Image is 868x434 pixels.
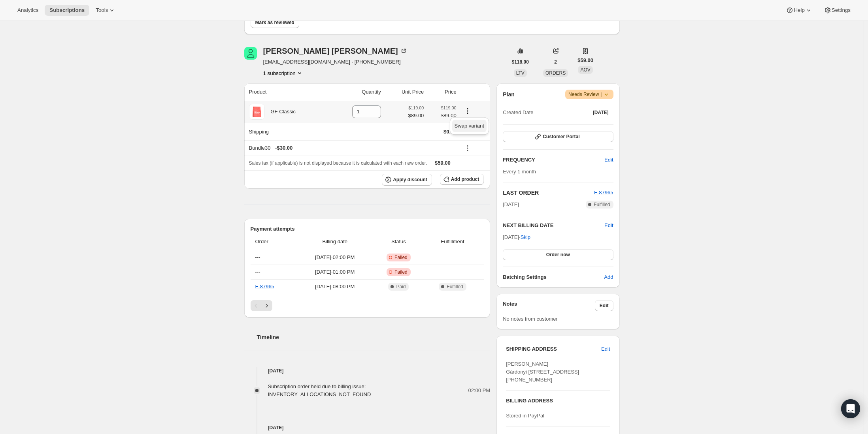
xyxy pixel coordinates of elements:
span: Failed [394,254,408,261]
small: $119.00 [408,105,424,110]
span: No notes from customer [503,316,558,322]
span: Fulfilled [594,201,610,208]
span: [PERSON_NAME] Gárdonyi [STREET_ADDRESS] [PHONE_NUMBER] [506,361,579,383]
span: [DATE] · [503,234,530,240]
span: Swap variant [455,123,484,129]
h2: Timeline [257,333,491,341]
span: [DATE] · 08:00 PM [298,283,371,291]
button: F-87965 [594,189,613,197]
span: $59.00 [577,56,593,64]
span: Mark as reviewed [255,19,294,26]
button: Edit [596,343,615,355]
h3: SHIPPING ADDRESS [506,345,601,353]
button: Settings [819,5,855,16]
span: Tools [96,7,108,13]
h3: BILLING ADDRESS [506,397,610,405]
span: $59.00 [435,160,451,166]
a: F-87965 [594,190,613,195]
span: $118.00 [512,59,529,65]
button: Analytics [13,5,43,16]
h2: Payment attempts [251,225,484,233]
button: Product actions [461,107,474,115]
span: Needs Review [568,90,610,98]
span: Billing date [298,238,371,246]
span: 02:00 PM [468,387,491,395]
th: Quantity [330,83,383,101]
span: 2 [554,59,557,65]
span: Order now [546,252,570,258]
span: Edit [600,302,609,309]
span: --- [255,269,260,275]
span: Fulfilled [447,284,463,290]
button: Tools [91,5,121,16]
th: Product [244,83,330,101]
h2: NEXT BILLING DATE [503,222,604,229]
th: Price [426,83,459,101]
div: GF Classic [265,108,296,116]
span: --- [255,254,260,260]
span: $0.00 [443,129,457,135]
h2: Plan [503,90,515,98]
th: Shipping [244,123,330,140]
button: $118.00 [507,56,534,68]
span: Add product [451,176,479,182]
button: Help [781,5,817,16]
button: 2 [549,56,562,68]
span: ORDERS [545,70,566,76]
span: - $30.00 [275,144,292,152]
th: Order [251,233,296,250]
button: Next [261,300,272,311]
th: Unit Price [383,83,426,101]
span: Created Date [503,109,533,116]
span: Settings [832,7,851,13]
span: Subscription order held due to billing issue: INVENTORY_ALLOCATIONS_NOT_FOUND [268,383,371,397]
button: [DATE] [588,107,613,118]
h2: FREQUENCY [503,156,604,164]
span: [DATE] [503,201,519,209]
button: Edit [595,300,613,311]
span: Stored in PayPal [506,413,544,419]
span: Sales tax (if applicable) is not displayed because it is calculated with each new order. [249,160,427,166]
button: Apply discount [382,174,432,186]
button: Customer Portal [503,131,613,142]
small: $119.00 [441,105,456,110]
h6: Batching Settings [503,273,604,281]
nav: Pagination [251,300,484,311]
button: Product actions [263,69,304,77]
span: | [601,91,602,98]
button: Subscriptions [45,5,89,16]
h4: [DATE] [244,424,491,432]
div: Bundle30 [249,144,457,152]
button: Order now [503,249,613,260]
span: Analytics [17,7,38,13]
span: Status [376,238,421,246]
span: Help [794,7,804,13]
span: $89.00 [408,112,424,120]
span: $89.00 [428,112,456,120]
span: Brian Velez [244,47,257,60]
button: Edit [600,154,618,166]
button: Swap variant [452,120,487,132]
span: Every 1 month [503,169,536,175]
span: Edit [601,345,610,353]
span: [DATE] · 02:00 PM [298,254,371,261]
div: [PERSON_NAME] [PERSON_NAME] [263,47,408,55]
button: Mark as reviewed [251,17,299,28]
span: [DATE] · 01:00 PM [298,268,371,276]
div: Open Intercom Messenger [841,399,860,418]
button: Add product [440,174,484,185]
span: Failed [394,269,408,275]
span: Apply discount [393,177,427,183]
span: Skip [521,233,530,241]
button: Add [599,271,618,284]
a: F-87965 [255,284,274,289]
span: Fulfillment [426,238,479,246]
h3: Notes [503,300,595,311]
h4: [DATE] [244,367,491,375]
button: Skip [516,231,535,244]
span: AOV [580,67,590,73]
span: Add [604,273,613,281]
button: Edit [604,222,613,229]
span: Customer Portal [543,133,579,140]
